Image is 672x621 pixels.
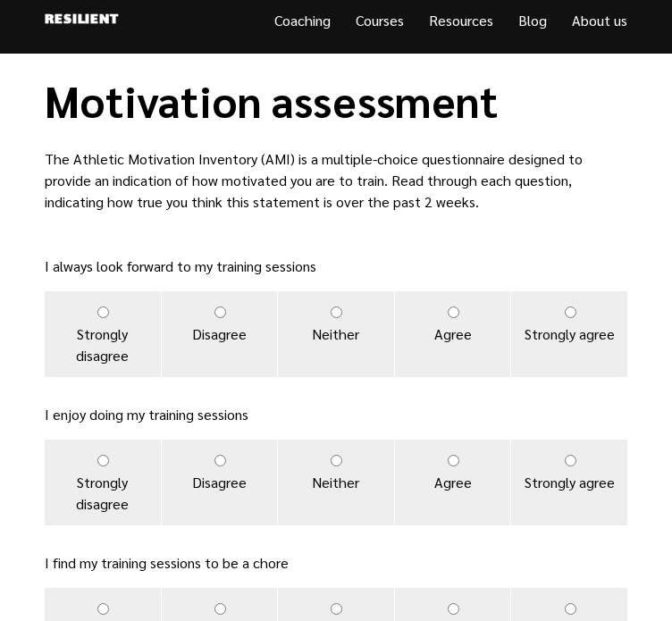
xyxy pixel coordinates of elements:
[278,440,394,525] label: Neither
[518,11,547,29] a: Blog
[572,11,627,29] a: About us
[45,291,161,377] label: Strongly disagree
[448,306,459,318] input: Agree
[45,148,627,213] p: The Athletic Motivation Inventory (AMI) is a multiple-choice questionnaire designed to provide an...
[45,552,627,574] p: I find my training sessions to be a chore
[97,306,109,318] input: Strongly disagree
[448,603,459,615] input: Agree
[448,455,459,466] input: Agree
[511,440,627,525] label: Strongly agree
[356,11,404,29] a: Courses
[395,440,511,525] label: Agree
[565,603,576,615] input: Strongly agree
[162,291,278,377] label: Disagree
[331,455,342,466] input: Neither
[331,306,342,318] input: Neither
[45,440,161,525] label: Strongly disagree
[214,306,226,318] input: Disagree
[97,603,109,615] input: Strongly disagree
[565,455,576,466] input: Strongly agree
[214,603,226,615] input: Disagree
[97,455,109,466] input: Strongly disagree
[511,291,627,377] label: Strongly agree
[45,256,627,277] p: I always look forward to my training sessions
[395,291,511,377] label: Agree
[45,75,627,127] h1: Motivation assessment
[274,11,331,29] a: Coaching
[45,404,627,425] p: I enjoy doing my training sessions
[162,440,278,525] label: Disagree
[565,306,576,318] input: Strongly agree
[429,11,493,29] a: Resources
[278,291,394,377] label: Neither
[45,9,119,32] a: Resilient
[214,455,226,466] input: Disagree
[331,603,342,615] input: Neither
